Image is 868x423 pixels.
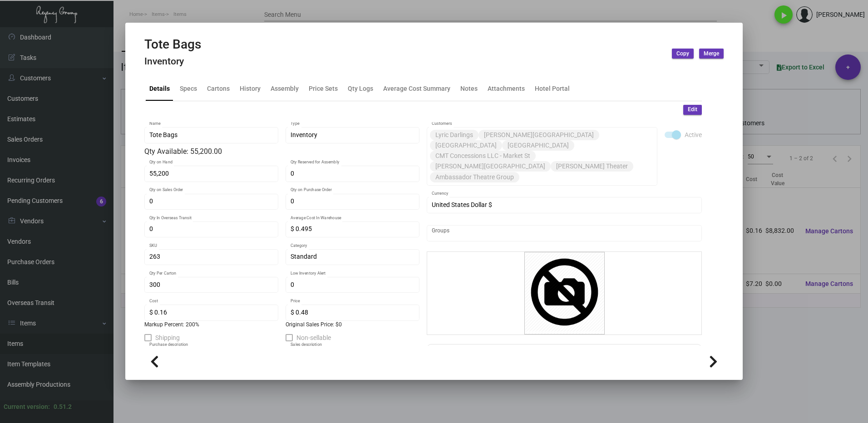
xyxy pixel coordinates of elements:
[432,230,697,237] input: Add new..
[54,402,72,412] div: 0.51.2
[430,161,551,172] mat-chip: [PERSON_NAME][GEOGRAPHIC_DATA]
[478,130,599,140] mat-chip: [PERSON_NAME][GEOGRAPHIC_DATA]
[521,173,653,181] input: Add new..
[430,151,536,161] mat-chip: CMT Concessions LLC - Market St
[460,84,478,93] div: Notes
[688,106,697,113] span: Edit
[348,84,373,93] div: Qty Logs
[430,140,502,151] mat-chip: [GEOGRAPHIC_DATA]
[144,37,201,52] h2: Tote Bags
[676,50,689,58] span: Copy
[699,49,724,59] button: Merge
[240,84,261,93] div: History
[144,146,419,157] div: Qty Available: 55,200.00
[430,130,478,140] mat-chip: Lyric Darlings
[430,172,519,182] mat-chip: Ambassador Theatre Group
[672,49,694,59] button: Copy
[207,84,230,93] div: Cartons
[551,161,633,172] mat-chip: [PERSON_NAME] Theater
[535,84,570,93] div: Hotel Portal
[296,332,331,343] span: Non-sellable
[488,84,525,93] div: Attachments
[383,84,450,93] div: Average Cost Summary
[704,50,719,58] span: Merge
[271,84,299,93] div: Assembly
[502,140,574,151] mat-chip: [GEOGRAPHIC_DATA]
[155,332,180,343] span: Shipping
[683,105,702,115] button: Edit
[149,84,170,93] div: Details
[309,84,338,93] div: Price Sets
[685,129,702,140] span: Active
[144,56,201,67] h4: Inventory
[4,402,50,412] div: Current version:
[180,84,197,93] div: Specs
